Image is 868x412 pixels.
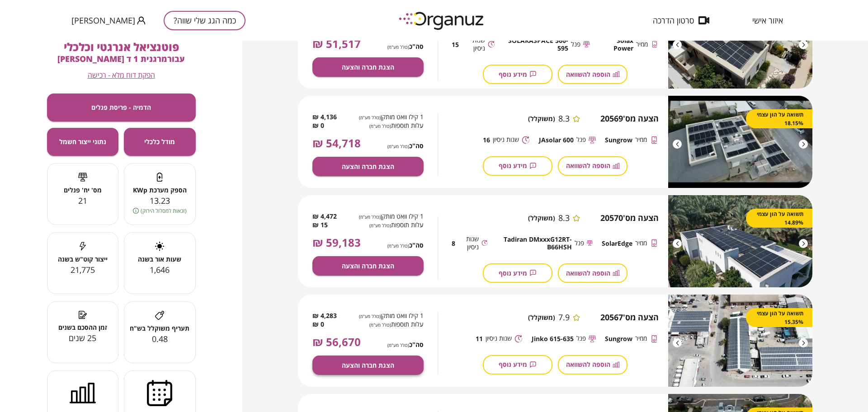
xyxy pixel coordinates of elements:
[483,156,552,176] button: מידע נוסף
[600,114,659,124] span: הצעה מס' 20569
[150,264,170,275] span: 1,646
[387,42,424,50] span: סה"כ
[668,195,812,287] img: image
[342,262,394,270] span: הצגת חברה והצעה
[387,243,409,249] span: (כולל מע"מ)
[566,269,610,277] span: הוספה להשוואה
[64,39,179,54] span: פוטנציאל אנרגטי וכלכלי
[458,235,479,252] span: שנות ניסיון
[71,264,95,275] span: 21,775
[752,16,783,25] span: איזור אישי
[600,313,659,323] span: הצעה מס' 20567
[124,186,195,194] span: הספק מערכת KWp
[575,239,584,248] span: פנל
[571,40,580,49] span: פנל
[78,195,87,206] span: 21
[47,323,118,331] span: זמן ההסכם בשנים
[483,65,552,84] button: מידע נוסף
[497,235,572,251] span: Tadiran DMxxxG12RT-B66HSH
[312,221,328,229] span: 15 ₪
[504,37,568,52] span: SOLARASPACE 560-595
[144,138,175,145] span: מודל כלכלי
[71,15,146,26] button: [PERSON_NAME]
[739,16,797,25] button: איזור אישי
[566,360,610,368] span: הוספה להשוואה
[668,96,812,188] img: image
[392,8,492,33] img: logo
[351,221,424,229] span: עלות תוספות
[635,334,647,343] span: ממיר
[566,162,610,169] span: הוספה להשוואה
[47,255,118,263] span: ייצור קוט"ש בשנה
[558,263,627,283] button: הוספה להשוואה
[605,335,632,342] span: Sungrow
[312,256,424,276] button: הצגת חברה והצעה
[369,222,391,229] span: (כולל מע"מ)
[600,213,659,223] span: הצעה מס' 20570
[476,335,483,342] span: 11
[387,142,424,150] span: סה"כ
[462,36,485,53] span: שנות ניסיון
[150,195,170,206] span: 13.23
[558,213,570,223] span: 8.3
[755,309,803,326] span: תשואה על הון עצמי 15.35%
[558,65,627,84] button: הוספה להשוואה
[528,115,555,122] span: (משוקלל)
[351,212,424,221] span: 1 קילו וואט מותקן
[164,11,245,30] button: כמה הגג שלי שווה?
[47,186,118,194] span: מס' יח' פנלים
[499,162,527,169] span: מידע נוסף
[369,322,391,328] span: (כולל מע"מ)
[387,241,424,249] span: סה"כ
[342,63,394,71] span: הצגת חברה והצעה
[387,342,409,348] span: (כולל מע"מ)
[312,336,361,348] span: 56,670 ₪
[342,361,394,369] span: הצגת חברה והצעה
[351,312,424,320] span: 1 קילו וואט מותקן
[59,138,106,145] span: נתוני ייצור חשמל
[387,143,409,150] span: (כולל מע"מ)
[558,355,627,375] button: הוספה להשוואה
[351,122,424,130] span: עלות תוספות
[755,110,803,127] span: תשואה על הון עצמי 18.15%
[499,360,527,368] span: מידע נוסף
[312,236,361,249] span: 59,183 ₪
[351,320,424,329] span: עלות תוספות
[312,312,337,320] span: 4,283 ₪
[566,70,610,78] span: הוספה להשוואה
[639,16,723,25] button: סרטון הדרכה
[124,255,195,263] span: שעות אור בשנה
[359,114,381,121] span: (כולל מע"מ)
[69,332,96,343] span: 25 שנים
[369,123,391,129] span: (כולל מע"מ)
[359,313,381,319] span: (כולל מע"מ)
[602,239,632,247] span: SolarEdge
[452,239,455,247] span: 8
[636,40,648,49] span: ממיר
[124,324,195,332] span: תעריף משוקלל בש"ח
[452,41,459,48] span: 15
[755,210,803,227] span: תשואה על הון עצמי 14.89%
[576,136,586,144] span: פנל
[312,57,424,77] button: הצגת חברה והצעה
[152,333,168,344] span: 0.48
[483,136,490,144] span: 16
[351,113,424,122] span: 1 קילו וואט מותקן
[605,136,632,144] span: Sungrow
[532,335,574,342] span: Jinko 615-635
[387,341,424,348] span: סה"כ
[342,163,394,170] span: הצגת חברה והצעה
[359,214,381,220] span: (כולל מע"מ)
[499,269,527,277] span: מידע נוסף
[493,136,519,144] span: שנות ניסיון
[47,128,119,156] button: נתוני ייצור חשמל
[635,136,647,144] span: ממיר
[558,313,570,323] span: 7.9
[312,122,324,130] span: 0 ₪
[539,136,574,144] span: JAsolar 600
[312,356,424,375] button: הצגת חברה והצעה
[528,214,555,222] span: (משוקלל)
[88,71,155,80] button: הפקת דוח מלא - רכישה
[91,103,151,111] span: הדמיה - פריסת פנלים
